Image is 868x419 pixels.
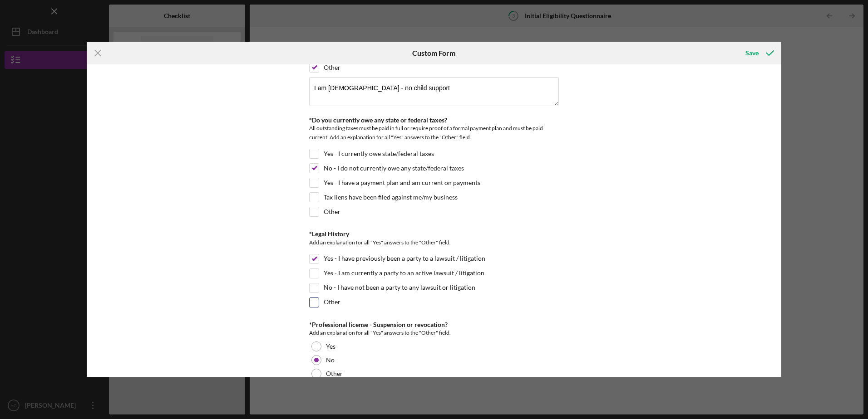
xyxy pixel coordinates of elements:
label: Other [324,207,340,216]
label: Other [324,63,340,72]
label: Yes - I have previously been a party to a lawsuit / litigation [324,254,485,263]
div: *Do you currently owe any state or federal taxes? [309,117,559,124]
div: Add an explanation for all "Yes" answers to the "Other" field. [309,238,559,249]
label: Yes - I am currently a party to an active lawsuit / litigation [324,269,484,278]
label: Yes - I currently owe state/federal taxes [324,149,434,158]
div: Save [745,44,759,62]
h6: Custom Form [412,49,455,57]
button: Save [736,44,781,62]
label: Tax liens have been filed against me/my business [324,193,458,202]
label: No - I have not been a party to any lawsuit or litigation [324,283,475,292]
div: Add an explanation for all "Yes" answers to the "Other" field. [309,328,559,337]
label: No - I do not currently owe any state/federal taxes [324,164,464,173]
label: Yes [326,343,335,350]
label: Yes - I have a payment plan and am current on payments [324,178,480,187]
label: Other [324,298,340,307]
div: All outstanding taxes must be paid in full or require proof of a formal payment plan and must be ... [309,124,559,144]
div: *Professional license - Suspension or revocation? [309,321,559,328]
label: Other [326,370,343,377]
label: No [326,356,335,364]
textarea: I am [DEMOGRAPHIC_DATA] - no child support [309,77,559,106]
div: *Legal History [309,230,559,238]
